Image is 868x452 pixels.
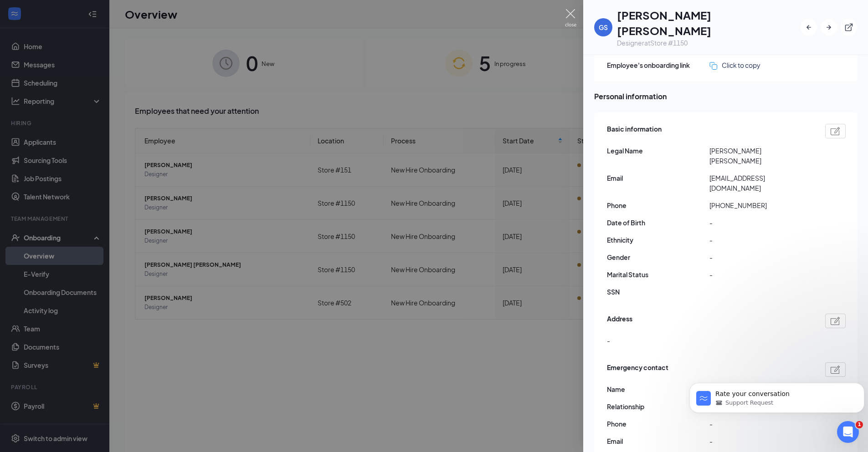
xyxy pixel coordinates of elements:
span: SSN [607,287,709,297]
span: [EMAIL_ADDRESS][DOMAIN_NAME] [709,173,812,193]
span: - [709,269,812,279]
span: - [709,436,812,446]
span: Email [607,436,709,446]
span: Personal information [594,91,857,102]
span: Phone [607,419,709,429]
span: Relationship [607,401,709,411]
h1: [PERSON_NAME] [PERSON_NAME] [617,7,801,38]
button: ExternalLink [841,19,857,36]
span: - [709,218,812,228]
iframe: Intercom live chat [837,421,859,443]
svg: ArrowLeftNew [804,23,813,32]
div: Designer at Store #1150 [617,38,801,47]
button: ArrowLeftNew [801,19,817,36]
span: Phone [607,200,709,210]
button: ArrowRight [821,19,837,36]
span: Legal Name [607,146,709,156]
span: [PERSON_NAME] [PERSON_NAME] [709,146,812,166]
div: GS [599,23,608,32]
svg: ArrowRight [824,23,833,32]
span: - [709,235,812,245]
span: Address [607,314,632,328]
span: [PHONE_NUMBER] [709,200,812,210]
span: 1 [856,421,863,428]
span: Employee's onboarding link [607,60,709,70]
svg: ExternalLink [844,23,853,32]
span: Name [607,384,709,394]
iframe: Intercom notifications message [686,364,868,427]
span: Ethnicity [607,235,709,245]
span: Emergency contact [607,362,668,377]
span: Date of Birth [607,218,709,228]
span: Email [607,173,709,183]
span: - [607,335,610,345]
span: Marital Status [607,269,709,279]
span: Gender [607,252,709,262]
span: - [709,252,812,262]
img: click-to-copy.71757273a98fde459dfc.svg [709,62,717,70]
span: Basic information [607,124,662,138]
button: Click to copy [709,60,760,70]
